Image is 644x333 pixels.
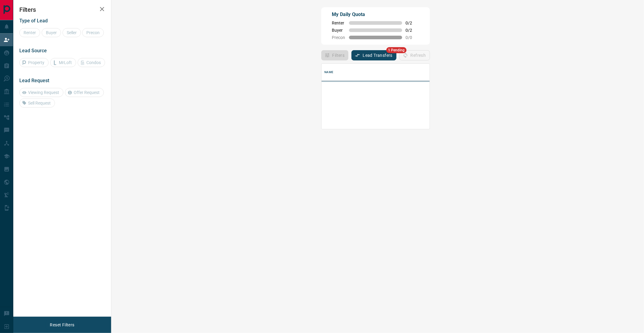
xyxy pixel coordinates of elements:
div: Name [325,64,334,81]
span: 0 / 2 [406,21,419,25]
span: Precon [332,35,345,40]
button: Lead Transfers [351,50,396,60]
span: Lead Request [19,78,49,83]
button: Reset Filters [46,320,78,330]
h2: Filters [19,6,105,13]
span: Lead Source [19,48,47,53]
p: My Daily Quota [332,11,419,18]
span: Renter [332,21,345,25]
span: 0 / 2 [406,28,419,33]
span: 1 Pending [386,47,406,53]
span: 0 / 0 [406,35,419,40]
span: Type of Lead [19,18,48,24]
span: Buyer [332,28,345,33]
div: Name [322,64,600,81]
